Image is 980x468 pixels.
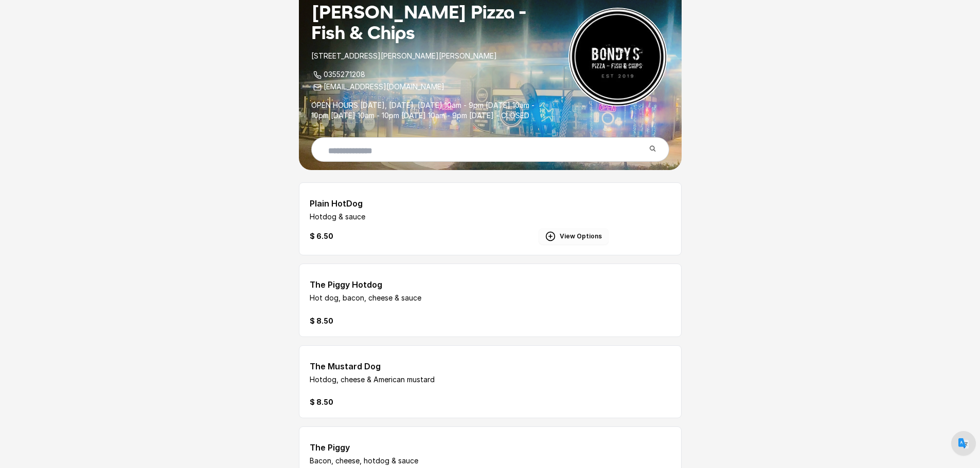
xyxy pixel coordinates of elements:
label: The Mustard Dog [310,356,609,375]
p: [EMAIL_ADDRESS][DOMAIN_NAME] [311,82,542,92]
p: $ 8.50 [310,397,333,407]
p: Hot dog, bacon, cheese & sauce [310,293,609,303]
button: View Options [539,228,609,245]
h1: [PERSON_NAME] Pizza - Fish & Chips [311,2,542,43]
img: default.png [958,438,969,448]
label: Plain HotDog [310,193,609,212]
img: Restaurant Logo [568,8,667,106]
p: $ 6.50 [310,231,333,241]
p: 0355271208 [311,69,542,80]
label: The Piggy [310,437,609,456]
p: Hotdog, cheese & American mustard [310,375,609,385]
p: [STREET_ADDRESS][PERSON_NAME][PERSON_NAME] [311,51,542,61]
p: Hotdog & sauce [310,212,609,222]
label: The Piggy Hotdog [310,274,609,293]
p: OPEN HOURS [DATE], [DATE], [DATE] 10am - 9pm [DATE] 10am - 10pm [DATE] 10am - 10pm [DATE] 10am - ... [311,100,542,121]
p: Bacon, cheese, hotdog & sauce [310,456,609,466]
p: $ 8.50 [310,316,333,326]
